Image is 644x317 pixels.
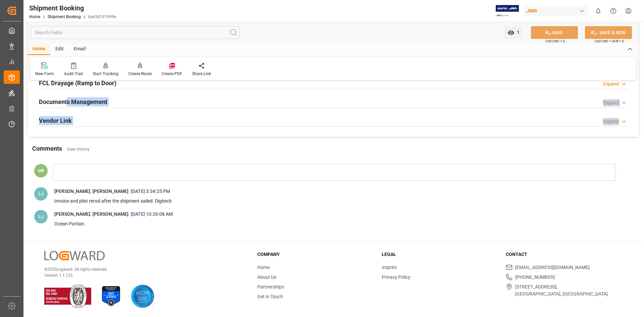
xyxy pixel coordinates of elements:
p: Invoice and plist recvd after the shipment sailed. Digitech [54,197,603,205]
div: Audit Trail [64,71,83,77]
span: Ctrl/CMD + S [545,39,565,44]
img: AICPA SOC [131,284,154,308]
h2: Documents Management [39,97,107,106]
button: SAVE [531,26,578,39]
span: [PERSON_NAME]. [PERSON_NAME] [54,189,128,194]
img: ISO 9001 & ISO 14001 Certification [44,284,91,308]
button: SAVE & NEW [585,26,632,39]
a: Privacy Policy [382,274,411,280]
a: Home [29,14,40,19]
a: Imprint [382,265,397,270]
button: Help Center [606,3,621,18]
a: About Us [257,274,276,280]
a: Home [257,265,270,270]
span: [DATE] 10:20:08 AM [128,211,175,217]
div: JIMS [524,6,588,16]
input: Search Fields [31,26,240,39]
a: View History [67,147,90,152]
span: [STREET_ADDRESS], [GEOGRAPHIC_DATA], [GEOGRAPHIC_DATA] [515,283,608,298]
h3: Contact [506,251,622,258]
h2: FCL Drayage (Ramp to Door) [39,78,116,88]
div: Expand [603,81,619,88]
span: Ctrl/CMD + Shift + S [594,39,624,44]
a: Shipment Booking [48,14,81,19]
span: [EMAIL_ADDRESS][DOMAIN_NAME] [515,264,590,271]
img: ISO 27001 Certification [99,284,123,308]
button: show 0 new notifications [591,3,606,18]
h3: Legal [382,251,498,258]
div: New Form [35,71,54,77]
img: Exertis%20JAM%20-%20Email%20Logo.jpg_1722504956.jpg [496,5,519,17]
a: Partnerships [257,284,284,289]
span: MB [38,168,44,173]
button: JIMS [524,4,591,17]
h2: Vendor Link [39,116,72,125]
div: Edit [50,44,69,55]
span: LJ [39,214,43,219]
div: Start Tracking [93,71,118,77]
span: [PERSON_NAME]. [PERSON_NAME] [54,211,128,217]
div: Home [28,44,50,55]
div: Expand [603,99,619,106]
span: [PHONE_NUMBER] [515,274,555,281]
div: Create PDF [162,71,182,77]
div: Create Route [128,71,152,77]
span: 1 [515,30,520,35]
h2: Comments [32,144,62,153]
h3: Company [257,251,373,258]
a: Get in Touch [257,294,283,299]
span: LJ [39,191,43,196]
div: Shipment Booking [29,3,116,13]
span: [DATE] 3:34:25 PM [128,189,172,194]
div: Email [69,44,91,55]
p: Ocean Portion. [54,220,603,228]
button: open menu [504,26,523,39]
div: Expand [603,118,619,125]
p: © 2025 Logward. All rights reserved. [44,266,240,272]
div: Share Link [192,71,211,77]
img: Logward Logo [44,251,105,261]
p: Version 1.1.132 [44,272,240,278]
